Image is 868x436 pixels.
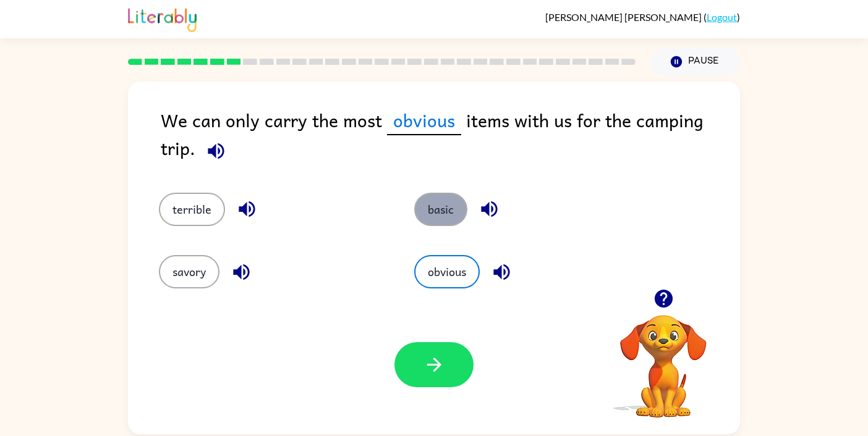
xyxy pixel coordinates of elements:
[707,11,737,23] a: Logout
[128,5,197,32] img: Literably
[414,255,480,288] button: obvious
[161,106,740,168] div: We can only carry the most items with us for the camping trip.
[650,48,740,76] button: Pause
[159,255,219,288] button: savory
[414,193,467,226] button: basic
[159,193,225,226] button: terrible
[387,106,461,135] span: obvious
[545,11,704,23] span: [PERSON_NAME] [PERSON_NAME]
[545,11,740,23] div: ( )
[602,296,725,419] video: Your browser must support playing .mp4 files to use Literably. Please try using another browser.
